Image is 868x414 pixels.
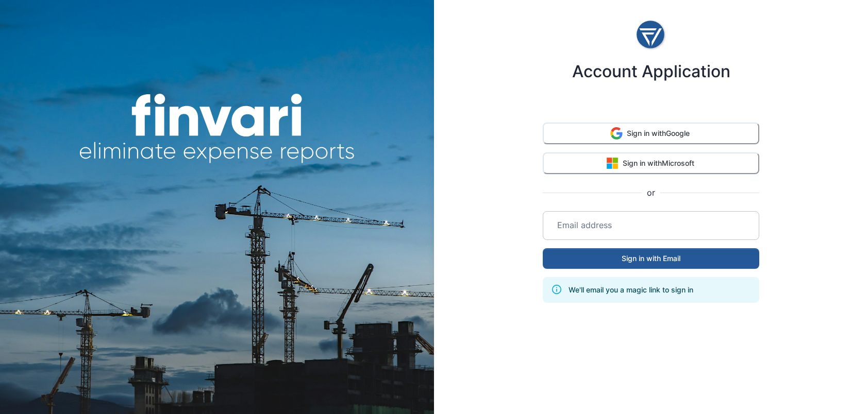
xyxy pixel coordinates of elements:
[569,280,693,300] div: We'll email you a magic link to sign in
[543,152,759,174] button: Sign in withMicrosoft
[79,94,355,164] img: finvari headline
[572,62,730,81] h4: Account Application
[636,16,666,54] img: logo
[642,186,660,199] span: or
[543,123,759,144] button: Sign in withGoogle
[543,248,759,269] button: Sign in with Email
